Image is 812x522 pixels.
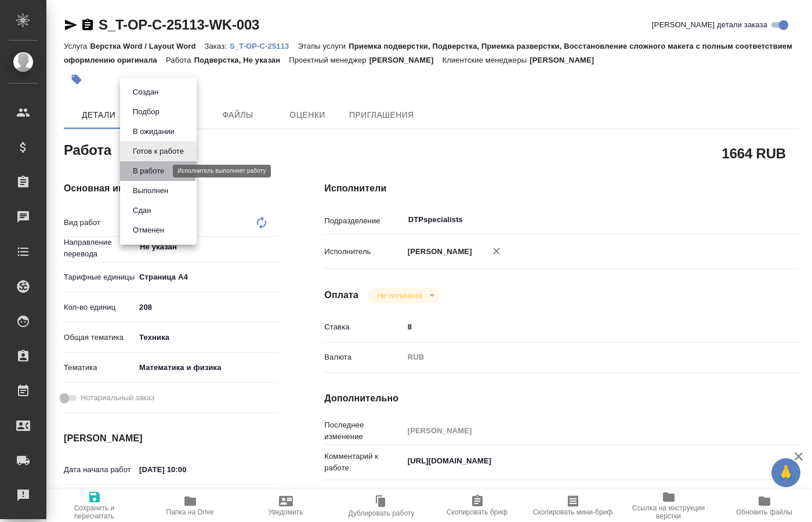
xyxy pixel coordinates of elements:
button: Отменен [129,224,168,237]
button: Создан [129,86,162,99]
button: Подбор [129,106,163,118]
button: Выполнен [129,184,172,197]
button: Готов к работе [129,145,187,158]
button: В работе [129,165,168,177]
button: Сдан [129,204,154,217]
button: В ожидании [129,125,178,138]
